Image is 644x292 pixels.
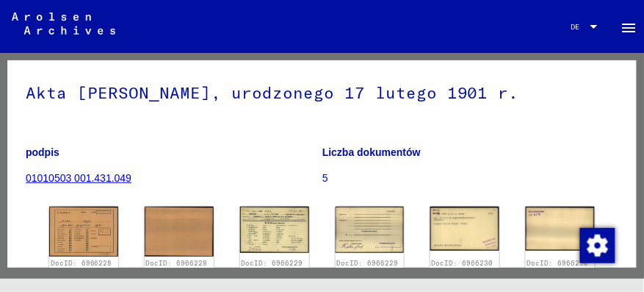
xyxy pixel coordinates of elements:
[240,207,309,252] img: 001.jpg
[322,172,328,184] font: 5
[571,22,580,32] font: DE
[621,19,638,37] mat-icon: Side nav toggle icon
[336,207,405,253] img: 002.jpg
[526,207,595,250] img: 002.jpg
[241,259,307,277] a: DocID: 6966229 ([PERSON_NAME])
[26,82,519,103] font: Akta [PERSON_NAME], urodzonego 17 lutego 1901 r.
[580,228,615,263] img: Zmiana zgody
[615,12,644,41] button: Przełącz nawigację boczną
[430,207,499,250] img: 001.jpg
[432,259,498,277] a: DocID: 6966230 ([PERSON_NAME])
[527,259,593,277] a: DocID: 6966230 ([PERSON_NAME])
[12,13,115,35] img: Arolsen_neg.svg
[26,172,131,184] a: 01010503 001.431.049
[145,207,214,257] img: 002.jpg
[336,259,402,277] a: DocID: 6966229 ([PERSON_NAME])
[322,146,421,158] font: Liczba dokumentów
[145,259,211,277] a: DocID: 6966228 ([PERSON_NAME])
[51,259,117,277] a: DocID: 6966228 ([PERSON_NAME])
[579,227,615,263] div: Zmiana zgody
[49,207,118,257] img: 001.jpg
[26,146,59,158] font: podpis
